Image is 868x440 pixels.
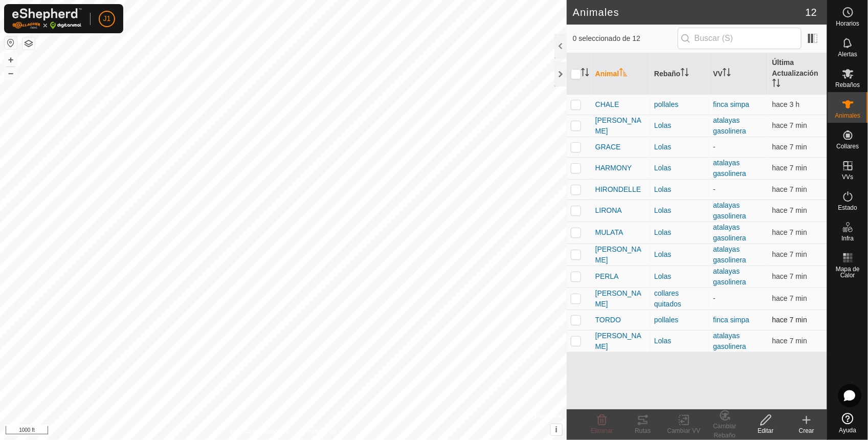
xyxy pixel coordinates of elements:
span: HIRONDELLE [595,184,641,195]
h2: Animales [573,6,806,18]
span: Horarios [836,20,859,27]
a: atalayas gasolinera [713,201,746,220]
a: atalayas gasolinera [713,223,746,242]
span: PERLA [595,271,619,282]
div: Lolas [654,227,705,238]
a: atalayas gasolinera [713,116,746,135]
span: 17 ago 2025, 23:02 [772,164,807,172]
a: Contáctenos [302,427,336,436]
div: Lolas [654,205,705,216]
span: Animales [835,113,860,119]
p-sorticon: Activar para ordenar [619,70,628,78]
span: MULATA [595,227,624,238]
a: atalayas gasolinera [713,332,746,350]
span: [PERSON_NAME] [595,244,646,266]
th: VV [709,53,768,95]
span: LIRONA [595,205,622,216]
span: HARMONY [595,163,632,173]
span: CHALE [595,99,619,110]
div: Lolas [654,336,705,346]
div: Cambiar Rebaño [704,422,745,440]
p-sorticon: Activar para ordenar [581,70,589,78]
span: J1 [103,13,111,24]
button: i [551,424,562,435]
div: Editar [745,426,786,435]
div: Cambiar VV [663,426,704,435]
span: 17 ago 2025, 23:02 [772,143,807,151]
input: Buscar (S) [678,28,802,49]
a: finca simpa [713,316,749,324]
span: 17 ago 2025, 23:02 [772,337,807,345]
a: atalayas gasolinera [713,267,746,286]
span: Alertas [838,51,857,57]
div: Rutas [622,426,663,435]
th: Última Actualización [768,53,827,95]
a: finca simpa [713,100,749,108]
th: Animal [591,53,650,95]
div: Lolas [654,249,705,260]
button: – [5,67,17,79]
span: 17 ago 2025, 23:02 [772,121,807,129]
div: pollales [654,99,705,110]
span: GRACE [595,142,621,152]
span: TORDO [595,315,621,325]
app-display-virtual-paddock-transition: - [713,143,716,151]
span: Eliminar [591,427,613,434]
button: Capas del Mapa [23,37,35,50]
a: Política de Privacidad [231,427,290,436]
a: atalayas gasolinera [713,159,746,178]
div: Lolas [654,120,705,131]
span: 17 ago 2025, 23:02 [772,316,807,324]
span: Collares [836,143,859,149]
div: collares quitados [654,288,705,310]
span: 17 ago 2025, 23:02 [772,185,807,193]
span: 17 ago 2025, 23:02 [772,206,807,214]
p-sorticon: Activar para ordenar [681,70,689,78]
img: Logo Gallagher [12,8,82,29]
span: 0 seleccionado de 12 [573,33,678,44]
span: VVs [842,174,853,180]
span: [PERSON_NAME] [595,288,646,310]
span: Mapa de Calor [830,266,865,278]
button: Restablecer Mapa [5,37,17,49]
app-display-virtual-paddock-transition: - [713,185,716,193]
div: Lolas [654,163,705,173]
a: atalayas gasolinera [713,245,746,264]
span: 17 ago 2025, 23:02 [772,294,807,302]
span: Infra [841,235,854,241]
span: Ayuda [839,427,857,433]
th: Rebaño [650,53,709,95]
p-sorticon: Activar para ordenar [772,80,781,89]
span: 17 ago 2025, 23:02 [772,228,807,236]
a: Ayuda [828,409,868,437]
div: Lolas [654,184,705,195]
div: pollales [654,315,705,325]
div: Crear [786,426,827,435]
div: Lolas [654,271,705,282]
span: Estado [838,205,857,211]
app-display-virtual-paddock-transition: - [713,294,716,302]
span: 17 ago 2025, 20:02 [772,100,800,108]
span: 17 ago 2025, 23:02 [772,272,807,280]
span: [PERSON_NAME] [595,115,646,137]
p-sorticon: Activar para ordenar [723,70,731,78]
div: Lolas [654,142,705,152]
span: i [555,425,558,434]
span: 17 ago 2025, 23:02 [772,250,807,258]
span: Rebaños [835,82,860,88]
button: + [5,54,17,66]
span: [PERSON_NAME] [595,331,646,352]
span: 12 [806,5,817,20]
